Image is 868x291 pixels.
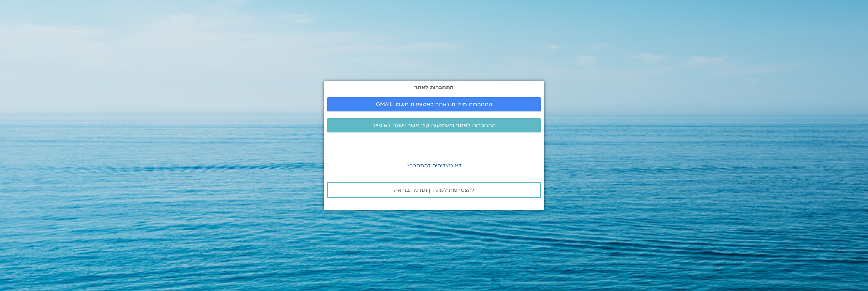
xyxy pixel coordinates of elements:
[373,122,496,128] span: התחברות לאתר באמצעות קוד אשר יישלח לאימייל
[376,101,492,107] span: התחברות מיידית לאתר באמצעות חשבון GMAIL
[407,162,461,169] a: לא מצליחים להתחבר?
[327,118,541,132] a: התחברות לאתר באמצעות קוד אשר יישלח לאימייל
[394,187,474,193] span: להצטרפות למועדון תודעה בריאה
[327,84,541,90] h2: התחברות לאתר
[327,182,541,198] a: להצטרפות למועדון תודעה בריאה
[327,97,541,111] a: התחברות מיידית לאתר באמצעות חשבון GMAIL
